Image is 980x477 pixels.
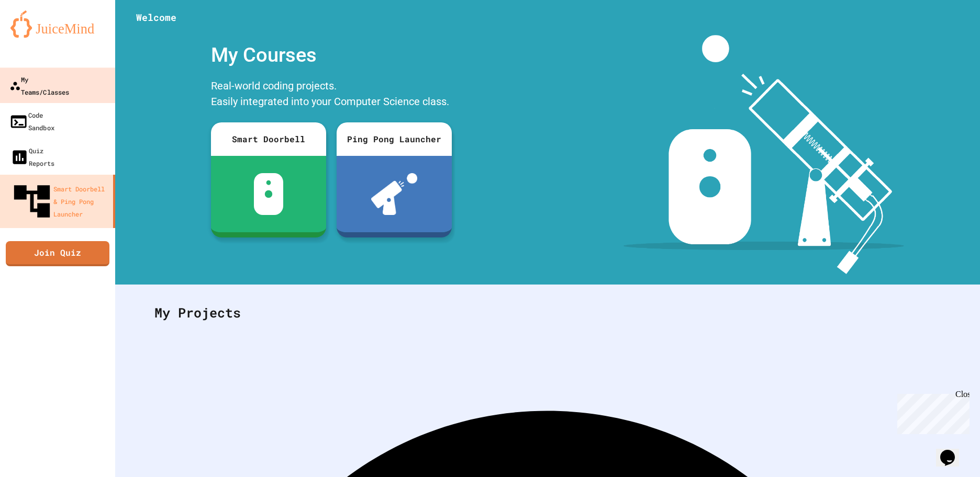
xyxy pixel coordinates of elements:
[206,75,457,115] div: Real-world coding projects. Easily integrated into your Computer Science class.
[10,144,54,169] div: Quiz Reports
[9,108,54,134] div: Code Sandbox
[893,390,970,434] iframe: chat widget
[4,4,72,66] div: Chat with us now!Close
[6,241,109,266] a: Join Quiz
[206,35,457,75] div: My Courses
[10,180,109,223] div: Smart Doorbell & Ping Pong Launcher
[211,122,326,156] div: Smart Doorbell
[936,435,970,467] iframe: chat widget
[623,35,904,274] img: banner-image-my-projects.png
[337,122,452,156] div: Ping Pong Launcher
[10,10,105,38] img: logo-orange.svg
[144,292,951,333] div: My Projects
[254,173,284,215] img: sdb-white.svg
[9,73,69,99] div: My Teams/Classes
[371,173,418,215] img: ppl-with-ball.png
